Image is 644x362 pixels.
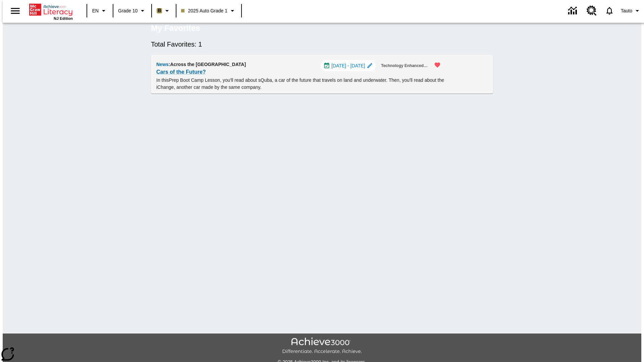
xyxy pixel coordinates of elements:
a: Data Center [564,2,583,20]
span: Grade 10 [118,7,138,14]
span: NJ Edition [54,16,73,20]
button: Grade: Grade 10, Select a grade [115,5,149,17]
h6: Total Favorites: 1 [151,39,493,50]
span: : Across the [GEOGRAPHIC_DATA] [169,62,246,67]
h5: My Favorites [151,23,200,34]
a: Notifications [601,2,618,19]
span: EN [92,7,99,14]
button: Remove from Favorites [430,58,445,72]
button: Class: 2025 Auto Grade 1, Select your class [178,5,239,17]
testabrev: Prep Boot Camp Lesson, you'll read about sQuba, a car of the future that travels on land and unde... [156,77,444,90]
button: Profile/Settings [618,5,644,17]
span: News [156,62,169,67]
img: Achieve3000 Differentiate Accelerate Achieve [282,338,362,355]
a: Cars of the Future? [156,67,206,77]
p: In this [156,77,445,91]
span: 2025 Auto Grade 1 [181,7,227,14]
span: Tauto [621,7,632,14]
button: Language: EN, Select a language [89,5,111,17]
div: Home [29,2,73,20]
span: Technology Enhanced Item [381,62,429,69]
a: Home [29,3,73,16]
a: Resource Center, Will open in new tab [583,2,601,20]
span: B [158,6,161,15]
div: Jul 01 - Aug 01 Choose Dates [321,60,376,71]
span: [DATE] - [DATE] [331,62,365,69]
button: Boost Class color is light brown. Change class color [154,5,174,17]
button: Technology Enhanced Item [378,60,431,71]
button: Open side menu [5,1,25,21]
